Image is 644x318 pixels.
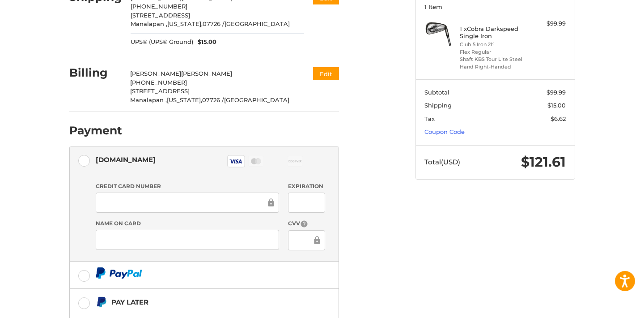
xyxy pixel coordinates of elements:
div: Pay Later [111,295,283,309]
li: Flex Regular [460,48,528,56]
div: $99.99 [530,19,566,28]
span: UPS® (UPS® Ground) [131,38,193,47]
span: 07726 / [203,20,225,27]
span: [GEOGRAPHIC_DATA] [225,20,290,27]
a: Coupon Code [424,128,465,135]
span: [GEOGRAPHIC_DATA] [224,96,289,103]
li: Hand Right-Handed [460,63,528,71]
img: PayPal icon [96,267,142,279]
label: Expiration [288,182,325,190]
h2: Billing [69,66,122,80]
button: Edit [313,67,339,80]
label: Credit Card Number [96,182,279,190]
span: Shipping [424,102,452,109]
span: Subtotal [424,89,449,96]
span: [PHONE_NUMBER] [130,79,187,86]
span: $121.61 [521,154,566,170]
span: [US_STATE], [167,96,202,103]
span: 07726 / [202,96,224,103]
h2: Payment [69,124,122,138]
span: [STREET_ADDRESS] [130,87,190,95]
span: [US_STATE], [167,20,203,27]
h3: 1 Item [424,3,566,10]
span: Manalapan , [131,20,167,27]
li: Club 5 Iron 21° [460,41,528,48]
span: Total (USD) [424,158,460,166]
div: [DOMAIN_NAME] [96,152,156,167]
label: CVV [288,219,325,228]
span: [STREET_ADDRESS] [131,12,190,19]
span: [PERSON_NAME] [181,70,232,77]
label: Name on Card [96,219,279,228]
span: [PHONE_NUMBER] [131,3,187,10]
span: [PERSON_NAME] [130,70,181,77]
img: Pay Later icon [96,297,107,308]
span: Tax [424,115,435,122]
span: $15.00 [547,102,566,109]
span: Manalapan , [130,96,167,103]
li: Shaft KBS Tour Lite Steel [460,56,528,63]
span: $99.99 [547,89,566,96]
span: $6.62 [551,115,566,122]
span: $15.00 [193,38,216,47]
h4: 1 x Cobra Darkspeed Single Iron [460,25,528,40]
